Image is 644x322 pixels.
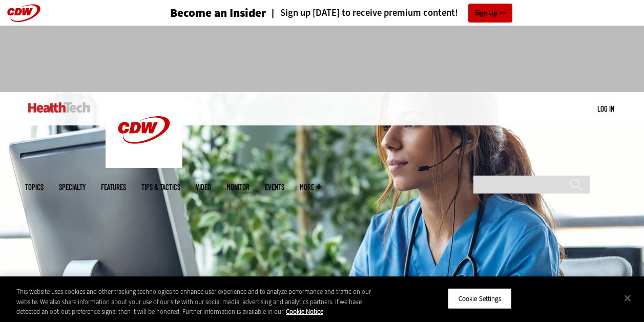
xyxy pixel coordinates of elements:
[59,183,86,191] span: Specialty
[28,102,90,113] img: Home
[266,8,458,18] a: Sign up [DATE] to receive premium content!
[196,183,211,191] a: Video
[286,307,323,316] a: More information about your privacy
[170,7,266,19] h3: Become an Insider
[106,92,182,168] img: Home
[136,36,509,82] iframe: advertisement
[265,183,284,191] a: Events
[448,288,512,309] button: Cookie Settings
[300,183,321,191] span: More
[597,103,614,114] div: User menu
[16,287,386,317] div: This website uses cookies and other tracking technologies to enhance user experience and to analy...
[226,183,250,191] a: MonITor
[101,183,126,191] a: Features
[468,4,512,23] a: Sign Up
[132,7,266,19] a: Become an Insider
[106,160,182,170] a: CDW
[25,183,44,191] span: Topics
[141,183,180,191] a: Tips & Tactics
[597,104,614,113] a: Log in
[616,287,639,309] button: Close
